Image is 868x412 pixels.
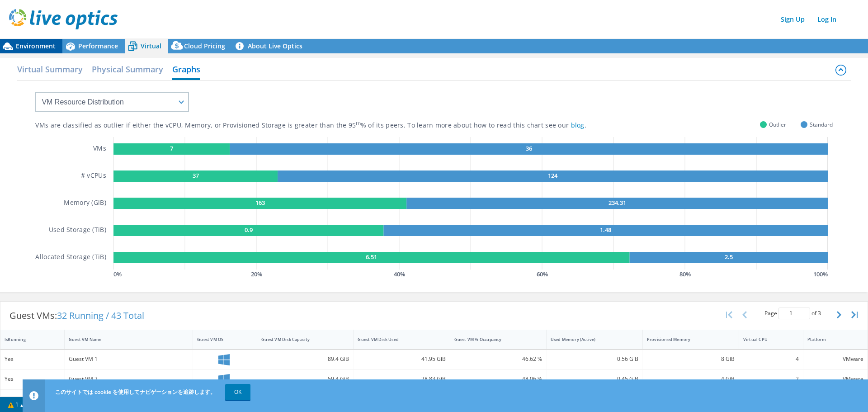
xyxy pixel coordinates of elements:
[170,144,173,152] text: 7
[261,336,338,342] div: Guest VM Disk Capacity
[232,39,309,53] a: About Live Optics
[92,60,163,78] h2: Physical Summary
[818,309,821,317] span: 3
[647,354,735,364] div: 8 GiB
[5,374,60,384] div: Yes
[9,9,118,29] img: live_optics_svg.svg
[5,336,49,342] div: IsRunning
[113,270,833,279] svg: GaugeChartPercentageAxisTexta
[225,384,250,400] a: OK
[807,354,863,364] div: VMware
[807,336,853,342] div: Platform
[78,42,118,50] span: Performance
[358,374,445,384] div: 28.83 GiB
[245,226,253,234] text: 0.9
[525,144,532,152] text: 36
[725,253,733,261] text: 2.5
[813,270,828,278] text: 100 %
[551,374,638,384] div: 0.45 GiB
[358,354,445,364] div: 41.95 GiB
[743,354,799,364] div: 4
[17,60,83,78] h2: Virtual Summary
[16,42,56,50] span: Environment
[93,143,106,155] h5: VMs
[64,198,106,209] h5: Memory (GiB)
[69,374,189,384] div: Guest VM 2
[813,13,841,26] a: Log In
[548,171,558,180] text: 124
[57,309,144,322] span: 32 Running / 43 Total
[393,270,405,278] text: 40 %
[184,42,225,50] span: Cloud Pricing
[807,374,863,384] div: VMware
[356,120,361,127] sup: th
[778,308,810,319] input: jump to page
[647,336,724,342] div: Provisioned Memory
[810,119,833,130] span: Standard
[0,302,153,330] div: Guest VMs:
[776,13,809,26] a: Sign Up
[551,336,627,342] div: Used Memory (Active)
[743,374,799,384] div: 2
[197,336,242,342] div: Guest VM OS
[608,199,626,207] text: 234.31
[454,354,542,364] div: 46.62 %
[69,336,178,342] div: Guest VM Name
[141,42,161,50] span: Virtual
[49,225,106,236] h5: Used Storage (TiB)
[5,354,60,364] div: Yes
[536,270,547,278] text: 60 %
[600,226,611,234] text: 1.48
[454,336,531,342] div: Guest VM % Occupancy
[551,354,638,364] div: 0.56 GiB
[454,374,542,384] div: 48.06 %
[35,121,632,130] div: VMs are classified as outlier if either the vCPU, Memory, or Provisioned Storage is greater than ...
[55,388,216,396] span: このサイトでは cookie を使用してナビゲーションを追跡します。
[2,399,30,410] a: 1
[769,119,786,130] span: Outlier
[261,354,349,364] div: 89.4 GiB
[358,336,434,342] div: Guest VM Disk Used
[172,60,200,80] h2: Graphs
[366,253,377,261] text: 6.51
[250,270,262,278] text: 20 %
[255,199,264,207] text: 163
[571,121,585,129] a: blog
[261,374,349,384] div: 59.4 GiB
[743,336,788,342] div: Virtual CPU
[679,270,690,278] text: 80 %
[35,252,106,263] h5: Allocated Storage (TiB)
[647,374,735,384] div: 4 GiB
[81,170,106,182] h5: # vCPUs
[5,394,60,404] div: Yes
[192,171,198,180] text: 37
[69,354,189,364] div: Guest VM 1
[764,308,821,319] span: Page of
[113,270,122,278] text: 0 %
